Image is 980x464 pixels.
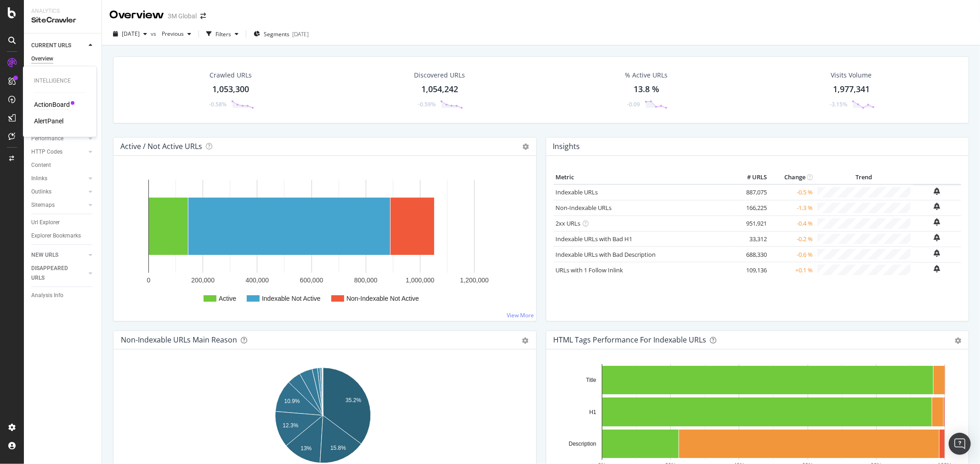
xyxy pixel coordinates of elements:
div: Overview [31,54,53,64]
text: Non-Indexable Not Active [346,295,419,302]
div: Sitemaps [31,200,55,210]
button: Previous [158,27,195,41]
div: -0.58% [209,100,227,108]
td: -1.3 % [769,200,815,215]
text: H1 [589,409,596,415]
div: Intelligence [34,77,85,85]
a: Sitemaps [31,200,86,210]
i: Options [523,144,529,150]
td: 166,225 [732,200,769,215]
div: bell-plus [934,218,940,226]
text: 35.2% [346,397,361,403]
a: Indexable URLs [556,188,598,196]
div: % Active URLs [625,71,668,80]
span: vs [151,30,158,38]
td: +0.1 % [769,262,815,277]
a: Indexable URLs with Bad Description [556,250,656,259]
div: 1,053,300 [212,83,249,95]
a: Url Explorer [31,218,95,227]
div: Inlinks [31,174,47,183]
svg: A chart. [121,171,528,314]
a: Overview [31,54,95,64]
a: ActionBoard [34,100,70,110]
div: -0.59% [418,100,436,108]
a: URLs with 1 Follow Inlink [556,266,623,274]
th: Trend [815,171,913,184]
a: Analysis Info [31,291,95,300]
a: NEW URLS [31,250,86,260]
text: 0 [147,276,151,284]
div: bell-plus [934,203,940,210]
div: Outlinks [31,187,51,197]
a: AlertPanel [34,117,63,126]
a: CURRENT URLS [31,41,86,50]
div: Filters [215,30,231,38]
div: Performance [31,134,63,144]
div: Crawled URLs [210,71,252,80]
div: Non-Indexable URLs Main Reason [121,335,237,344]
div: gear [955,337,961,344]
th: Metric [554,171,733,184]
div: -3.15% [830,100,847,108]
span: Previous [158,30,184,38]
button: Segments[DATE] [250,27,312,41]
div: Overview [109,7,164,23]
a: Non-Indexable URLs [556,204,612,212]
div: 1,977,341 [833,83,870,95]
div: Visits Volume [831,71,872,80]
div: 1,054,242 [421,83,458,95]
td: 887,075 [732,184,769,200]
div: SiteCrawler [31,15,94,26]
td: 688,330 [732,247,769,262]
a: View More [507,311,534,319]
h4: Active / Not Active URLs [120,140,202,153]
div: Url Explorer [31,218,60,227]
a: Performance [31,134,86,144]
text: Description [568,441,596,447]
a: 2xx URLs [556,219,581,227]
text: 10.9% [284,398,300,405]
div: HTML Tags Performance for Indexable URLs [554,335,707,344]
div: HTTP Codes [31,147,62,157]
button: [DATE] [109,27,151,41]
td: -0.4 % [769,215,815,231]
div: bell-plus [934,249,940,257]
div: bell-plus [934,265,940,272]
a: HTTP Codes [31,147,86,157]
h4: Insights [553,140,580,153]
div: gear [522,337,529,344]
td: 33,312 [732,231,769,247]
button: Filters [203,27,242,41]
td: -0.2 % [769,231,815,247]
text: 1,200,000 [460,276,488,284]
div: [DATE] [292,30,309,38]
a: Explorer Bookmarks [31,231,95,241]
th: Change [769,171,815,184]
span: 2025 Aug. 10th [122,30,140,38]
div: Discovered URLs [414,71,465,80]
td: -0.5 % [769,184,815,200]
div: Content [31,160,51,170]
div: bell-plus [934,188,940,195]
div: 3M Global [168,11,197,21]
div: arrow-right-arrow-left [200,13,206,19]
text: 800,000 [354,276,378,284]
text: Title [586,377,596,383]
text: 13% [300,445,312,452]
div: bell-plus [934,234,940,241]
a: Content [31,160,95,170]
text: 200,000 [191,276,215,284]
text: 400,000 [246,276,269,284]
div: 13.8 % [634,83,659,95]
div: NEW URLS [31,250,58,260]
text: Indexable Not Active [262,295,321,302]
a: Outlinks [31,187,86,197]
a: DISAPPEARED URLS [31,264,86,283]
a: Inlinks [31,174,86,183]
td: -0.6 % [769,247,815,262]
th: # URLS [732,171,769,184]
span: Segments [264,30,289,38]
div: Analysis Info [31,291,63,300]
